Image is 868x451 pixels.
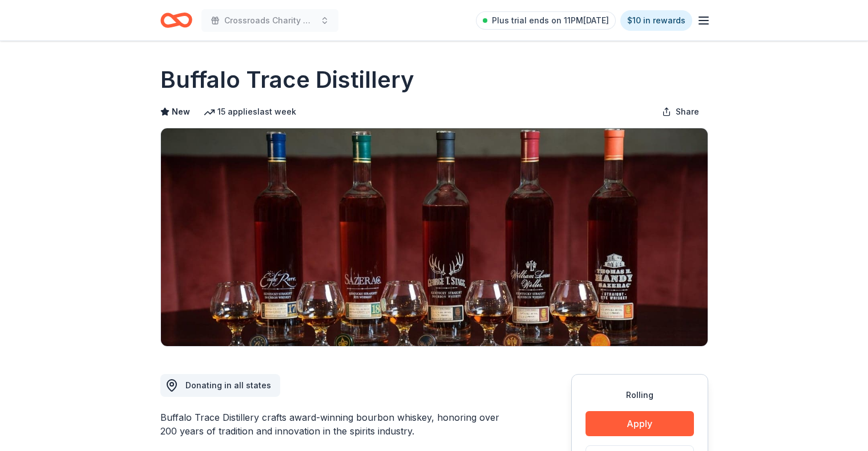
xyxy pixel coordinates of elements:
[172,105,190,119] span: New
[204,105,296,119] div: 15 applies last week
[586,388,694,402] div: Rolling
[224,14,316,27] span: Crossroads Charity Golf Tournament
[586,411,694,436] button: Apply
[160,7,192,34] a: Home
[160,64,414,96] h1: Buffalo Trace Distillery
[160,411,516,438] div: Buffalo Trace Distillery crafts award-winning bourbon whiskey, honoring over 200 years of traditi...
[185,380,271,390] span: Donating in all states
[201,9,338,32] button: Crossroads Charity Golf Tournament
[620,10,692,31] a: $10 in rewards
[476,11,616,30] a: Plus trial ends on 11PM[DATE]
[161,128,708,346] img: Image for Buffalo Trace Distillery
[492,14,609,27] span: Plus trial ends on 11PM[DATE]
[653,100,708,123] button: Share
[676,105,699,119] span: Share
